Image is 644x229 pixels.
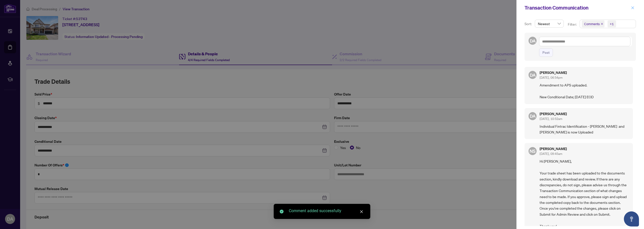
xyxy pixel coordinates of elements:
[530,113,536,119] span: DA
[540,76,562,79] span: [DATE], 06:54pm
[539,48,553,57] button: Post
[280,210,284,213] span: check-circle
[540,152,562,156] span: [DATE], 09:45am
[530,37,536,44] span: DA
[530,148,536,155] span: NS
[540,82,629,100] span: Amendment to APS uploaded. New Conditional Date; [DATE] EOD
[289,208,364,214] div: Comment added successfully
[582,20,605,27] span: Comments
[525,4,629,12] div: Transaction Communication
[525,21,533,27] p: Sort:
[540,123,629,135] span: Individual Fintrac Identification - [PERSON_NAME] and [PERSON_NAME] is now Uploaded
[584,21,600,26] span: Comments
[540,158,629,229] span: Hi [PERSON_NAME], Your trade sheet has been uploaded to the documents section, kindly download an...
[610,21,614,26] div: +1
[624,211,639,226] button: Open asap
[540,112,567,116] h5: [PERSON_NAME]
[601,23,603,25] span: close
[530,72,536,78] span: DA
[538,20,561,27] span: Newest
[568,22,577,27] p: Filter:
[540,71,567,74] h5: [PERSON_NAME]
[540,147,567,151] h5: [PERSON_NAME]
[631,6,634,10] span: close
[360,210,363,213] span: close
[540,117,562,121] span: [DATE], 10:52am
[359,209,364,214] a: Close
